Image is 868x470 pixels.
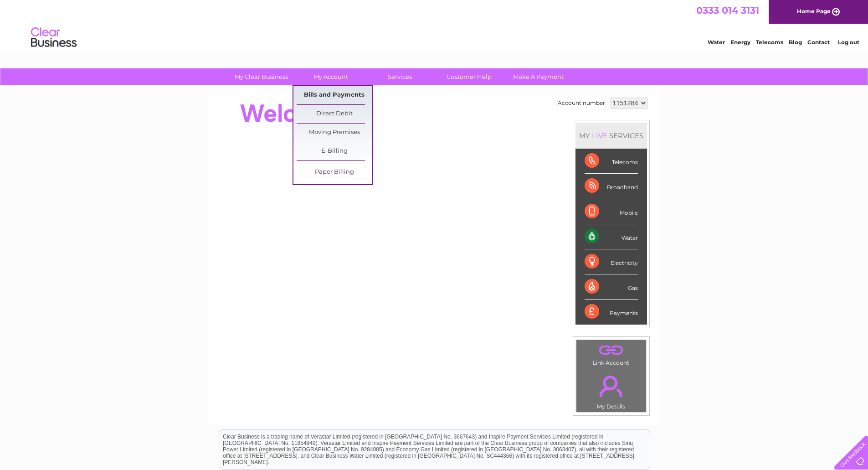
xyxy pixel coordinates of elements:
[501,68,576,85] a: Make A Payment
[579,370,644,402] a: .
[576,340,647,368] td: Link Account
[431,68,507,85] a: Customer Help
[297,142,372,160] a: E-Billing
[585,174,638,199] div: Broadband
[297,124,372,142] a: Moving Premises
[585,274,638,300] div: Gas
[789,39,802,46] a: Blog
[756,39,783,46] a: Telecoms
[555,95,607,111] td: Account number
[297,86,372,104] a: Bills and Payments
[297,163,372,181] a: Paper Billing
[362,68,437,85] a: Services
[297,105,372,123] a: Direct Debit
[590,131,609,140] div: LIVE
[585,224,638,249] div: Water
[575,123,647,149] div: MY SERVICES
[730,39,750,46] a: Energy
[219,5,650,44] div: Clear Business is a trading name of Verastar Limited (registered in [GEOGRAPHIC_DATA] No. 3667643...
[31,24,77,52] img: logo.png
[838,39,859,46] a: Log out
[585,199,638,224] div: Mobile
[807,39,830,46] a: Contact
[585,300,638,324] div: Payments
[585,249,638,274] div: Electricity
[585,149,638,174] div: Telecoms
[224,68,299,85] a: My Clear Business
[708,39,725,46] a: Water
[576,368,647,413] td: My Details
[579,342,644,358] a: .
[696,5,759,16] a: 0333 014 3131
[293,68,368,85] a: My Account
